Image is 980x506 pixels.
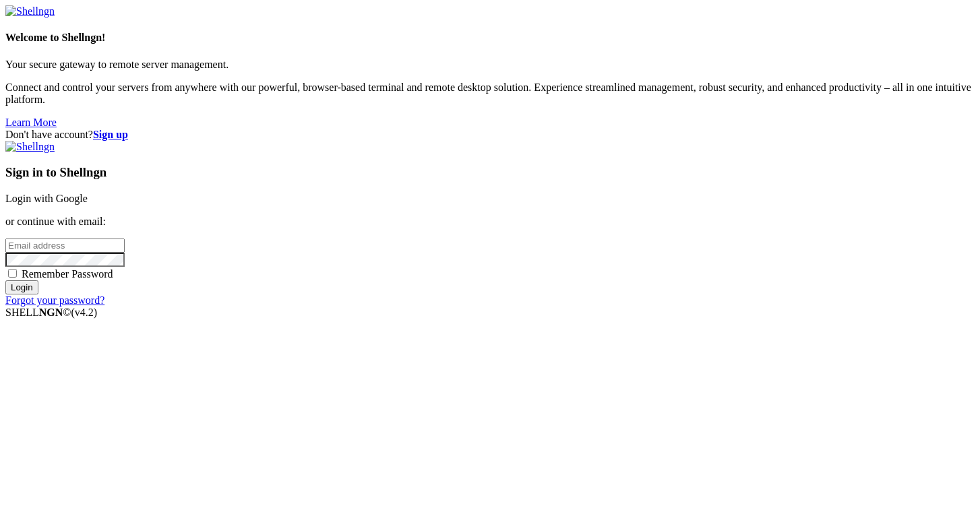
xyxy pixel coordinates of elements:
[8,269,17,278] input: Remember Password
[5,307,97,318] span: SHELL ©
[71,307,98,318] span: 4.2.0
[22,268,113,280] span: Remember Password
[5,129,975,141] div: Don't have account?
[39,307,63,318] b: NGN
[5,32,975,44] h4: Welcome to Shellngn!
[5,59,975,71] p: Your secure gateway to remote server management.
[5,117,57,128] a: Learn More
[5,239,125,253] input: Email address
[5,165,975,180] h3: Sign in to Shellngn
[5,193,88,204] a: Login with Google
[5,5,55,18] img: Shellngn
[5,216,975,228] p: or continue with email:
[5,141,55,153] img: Shellngn
[5,280,38,294] input: Login
[5,82,975,106] p: Connect and control your servers from anywhere with our powerful, browser-based terminal and remo...
[93,129,128,140] a: Sign up
[5,294,104,306] a: Forgot your password?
